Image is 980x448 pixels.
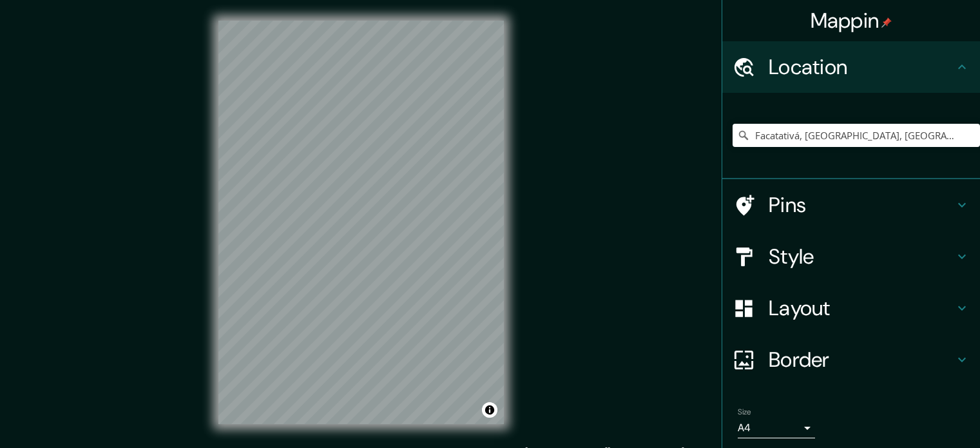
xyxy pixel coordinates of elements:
img: pin-icon.png [881,17,892,28]
h4: Border [769,347,954,373]
div: Pins [722,179,980,231]
button: Toggle attribution [482,402,497,418]
label: Size [738,407,751,418]
div: Layout [722,282,980,334]
h4: Style [769,244,954,269]
h4: Layout [769,295,954,321]
input: Pick your city or area [733,124,980,147]
h4: Location [769,54,954,80]
canvas: Map [218,21,504,424]
div: Location [722,41,980,93]
div: Style [722,231,980,282]
div: Border [722,334,980,385]
div: A4 [738,418,815,438]
h4: Mappin [811,8,892,34]
h4: Pins [769,192,954,218]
